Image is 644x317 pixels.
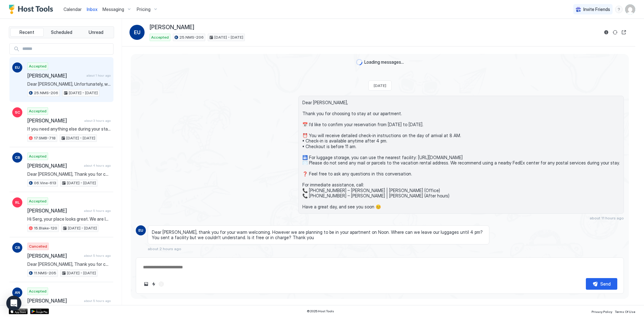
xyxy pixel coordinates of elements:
span: [DATE] - [DATE] [67,270,96,276]
span: Accepted [29,63,47,69]
span: Calendar [63,7,82,12]
span: Loading messages... [364,59,404,65]
span: 11.NMS-205 [34,270,56,276]
button: Recent [10,28,44,37]
span: about 1 hour ago [86,73,111,78]
span: Terms Of Use [615,310,635,314]
span: [PERSON_NAME] [150,24,194,31]
span: [DATE] - [DATE] [69,90,98,96]
span: [PERSON_NAME] [27,117,82,124]
span: If you need anything else during your stay, just let us know! [27,126,111,132]
div: loading [356,59,362,65]
div: Open Intercom Messenger [6,296,21,311]
span: © 2025 Host Tools [307,309,334,313]
span: about 4 hours ago [84,164,111,168]
span: [PERSON_NAME] [27,163,81,169]
span: [PERSON_NAME] [27,298,81,304]
span: Recent [19,30,34,35]
span: Pricing [137,7,151,12]
a: Google Play Store [30,309,49,314]
button: Quick reply [150,280,157,288]
span: RL [15,200,20,205]
span: [DATE] - [DATE] [68,225,97,231]
div: tab-group [9,26,114,38]
a: Calendar [63,6,82,13]
span: Invite Friends [583,7,610,12]
span: Unread [89,30,103,35]
span: 25.NMS-206 [179,35,204,40]
span: SC [15,110,20,115]
a: Terms Of Use [615,308,635,314]
span: [PERSON_NAME] [27,73,84,79]
span: CB [15,155,20,160]
div: Send [600,281,611,287]
span: [PERSON_NAME] [27,253,81,259]
span: EU [134,29,140,36]
span: 25.NMS-206 [34,90,58,96]
span: EU [138,228,143,233]
span: Inbox [87,7,97,12]
span: about 5 hours ago [84,299,111,303]
span: [PERSON_NAME] [27,207,81,214]
span: [DATE] - [DATE] [66,135,95,141]
button: Scheduled [45,28,78,37]
span: AN [15,290,20,295]
span: Cancelled [29,244,47,249]
span: about 2 hours ago [148,246,181,251]
span: 15.Blake-120 [34,225,57,231]
span: about 11 hours ago [590,216,624,220]
span: Accepted [151,35,169,40]
div: User profile [625,4,635,14]
span: Accepted [29,198,47,204]
span: Dear [PERSON_NAME], Thank you for choosing to stay at our apartment. 📅 I’d like to confirm your r... [27,171,111,177]
span: Accepted [29,288,47,294]
button: Unread [79,28,113,37]
a: App Store [9,309,28,314]
span: Scheduled [51,30,72,35]
span: Accepted [29,153,47,159]
button: Open reservation [620,29,628,36]
span: Hi Serg, your place looks great. We are looking forward to our visit. [PERSON_NAME] [27,216,111,222]
span: 06.Vine-613 [34,180,56,186]
span: 17.SMB-718 [34,135,56,141]
span: CB [15,245,20,250]
a: Inbox [87,6,97,13]
input: Input Field [20,44,113,54]
a: Host Tools Logo [9,5,56,14]
span: Privacy Policy [592,310,612,314]
button: Send [586,278,617,290]
span: [DATE] - [DATE] [67,180,96,186]
span: [DATE] - [DATE] [214,35,243,40]
span: about 3 hours ago [84,119,111,123]
span: Dear [PERSON_NAME], Unfortunately, we cannot store luggage at the apartment. However, you may use... [27,81,111,87]
span: Accepted [29,108,47,114]
span: Dear [PERSON_NAME], Thank you for choosing to stay at our apartment. 📅 I’d like to confirm your r... [302,100,620,210]
button: Reservation information [603,29,610,36]
a: Privacy Policy [592,308,612,314]
span: Messaging [102,7,124,12]
div: menu [615,6,623,13]
button: Sync reservation [611,29,619,36]
span: about 5 hours ago [84,209,111,213]
span: about 5 hours ago [84,254,111,258]
span: [DATE] [374,83,386,88]
span: EU [15,65,20,70]
span: Dear [PERSON_NAME], Thank you for choosing to stay at our apartment. 📅 I’d like to confirm your r... [27,261,111,267]
button: Upload image [142,280,150,288]
span: Dear [PERSON_NAME], thank you for your warm welcoming. However we are planning to be in your apar... [152,229,485,240]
